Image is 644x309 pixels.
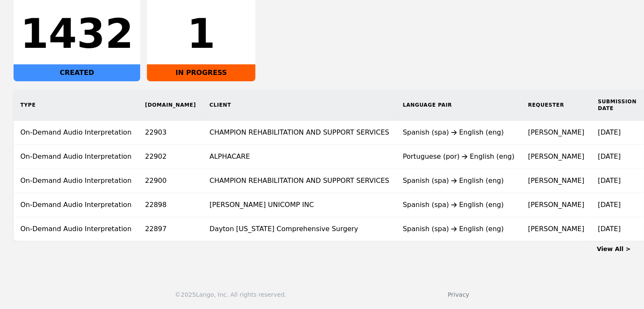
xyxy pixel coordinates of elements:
td: On-Demand Audio Interpretation [14,217,138,241]
th: Submission Date [591,90,643,121]
div: CREATED [14,64,140,81]
td: 22900 [138,169,203,193]
div: 1432 [20,14,133,54]
div: Spanish (spa) English (eng) [403,200,514,210]
th: Requester [521,90,591,121]
td: On-Demand Audio Interpretation [14,145,138,169]
time: [DATE] [598,152,621,160]
div: Spanish (spa) English (eng) [403,127,514,138]
td: On-Demand Audio Interpretation [14,169,138,193]
td: 22902 [138,145,203,169]
div: © 2025 Lango, Inc. All rights reserved. [175,290,286,299]
time: [DATE] [598,128,621,136]
th: Type [14,90,138,121]
td: ALPHACARE [203,145,396,169]
th: [DOMAIN_NAME] [138,90,203,121]
td: On-Demand Audio Interpretation [14,193,138,217]
time: [DATE] [598,177,621,185]
td: 22903 [138,121,203,145]
td: [PERSON_NAME] UNICOMP INC [203,193,396,217]
td: 22898 [138,193,203,217]
td: [PERSON_NAME] [521,217,591,241]
td: CHAMPION REHABILITATION AND SUPPORT SERVICES [203,121,396,145]
td: 22897 [138,217,203,241]
div: 1 [154,14,249,54]
td: Dayton [US_STATE] Comprehensive Surgery [203,217,396,241]
a: Privacy [448,291,469,298]
div: Spanish (spa) English (eng) [403,224,514,234]
td: CHAMPION REHABILITATION AND SUPPORT SERVICES [203,169,396,193]
td: [PERSON_NAME] [521,169,591,193]
div: IN PROGRESS [147,64,255,81]
div: Portuguese (por) English (eng) [403,152,514,162]
th: Client [203,90,396,121]
td: [PERSON_NAME] [521,145,591,169]
a: View All > [597,246,630,252]
th: Language Pair [396,90,521,121]
td: [PERSON_NAME] [521,193,591,217]
time: [DATE] [598,225,621,233]
time: [DATE] [598,201,621,209]
div: Spanish (spa) English (eng) [403,176,514,186]
td: [PERSON_NAME] [521,121,591,145]
td: On-Demand Audio Interpretation [14,121,138,145]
